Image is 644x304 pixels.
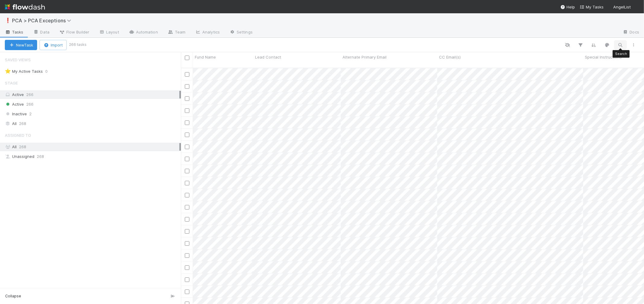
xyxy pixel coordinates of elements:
span: 268 [19,144,26,149]
input: Toggle Row Selected [185,205,189,210]
span: Fund Name [195,54,216,60]
a: Docs [618,28,644,37]
input: Toggle Row Selected [185,193,189,197]
span: ❗ [5,18,11,23]
input: Toggle Row Selected [185,229,189,234]
span: My Tasks [580,5,604,9]
input: Toggle Row Selected [185,169,189,173]
button: Import [39,40,67,50]
a: Flow Builder [54,28,94,37]
span: Assigned To [5,129,31,141]
div: Active [5,91,179,98]
a: Settings [225,28,257,37]
small: 266 tasks [69,42,87,47]
input: Toggle Row Selected [185,217,189,222]
span: Stage [5,77,18,89]
a: Team [163,28,190,37]
a: Data [28,28,54,37]
input: Toggle Row Selected [185,120,189,125]
span: 268 [37,153,44,160]
input: Toggle Row Selected [185,277,189,282]
a: Layout [94,28,124,37]
div: Help [560,4,575,10]
span: Inactive [5,110,27,118]
a: Analytics [190,28,225,37]
div: My Active Tasks [5,68,43,75]
span: CC Email(s) [439,54,461,60]
span: ⭐ [5,69,11,74]
span: Special Instructions [585,54,622,60]
span: Collapse [5,293,21,299]
div: Unassigned [5,153,179,160]
input: Toggle Row Selected [185,108,189,113]
span: 0 [45,68,54,75]
span: 266 [26,92,33,97]
span: 2 [29,110,32,118]
input: Toggle Row Selected [185,96,189,101]
input: Toggle Row Selected [185,241,189,246]
span: 268 [19,120,26,127]
span: PCA > PCA Exceptions [12,18,74,24]
span: Flow Builder [59,29,89,35]
span: AngelList [613,5,631,9]
span: Tasks [5,29,24,35]
input: Toggle Row Selected [185,145,189,149]
span: Alternate Primary Email [343,54,387,60]
span: Lead Contact [255,54,281,60]
input: Toggle Row Selected [185,133,189,137]
img: logo-inverted-e16ddd16eac7371096b0.svg [5,2,45,12]
span: 266 [26,101,33,108]
input: Toggle Row Selected [185,253,189,258]
img: avatar_2bce2475-05ee-46d3-9413-d3901f5fa03f.png [633,4,639,10]
div: All [5,143,179,151]
input: Toggle Row Selected [185,72,189,77]
span: Saved Views [5,54,31,66]
a: Automation [124,28,163,37]
a: My Tasks [580,4,604,10]
input: Toggle Row Selected [185,157,189,161]
input: Toggle Row Selected [185,265,189,270]
input: Toggle Row Selected [185,290,189,294]
input: Toggle Row Selected [185,84,189,89]
div: All [5,120,179,127]
input: Toggle Row Selected [185,181,189,185]
button: NewTask [5,40,37,50]
input: Toggle All Rows Selected [185,56,189,60]
span: Active [5,101,24,108]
